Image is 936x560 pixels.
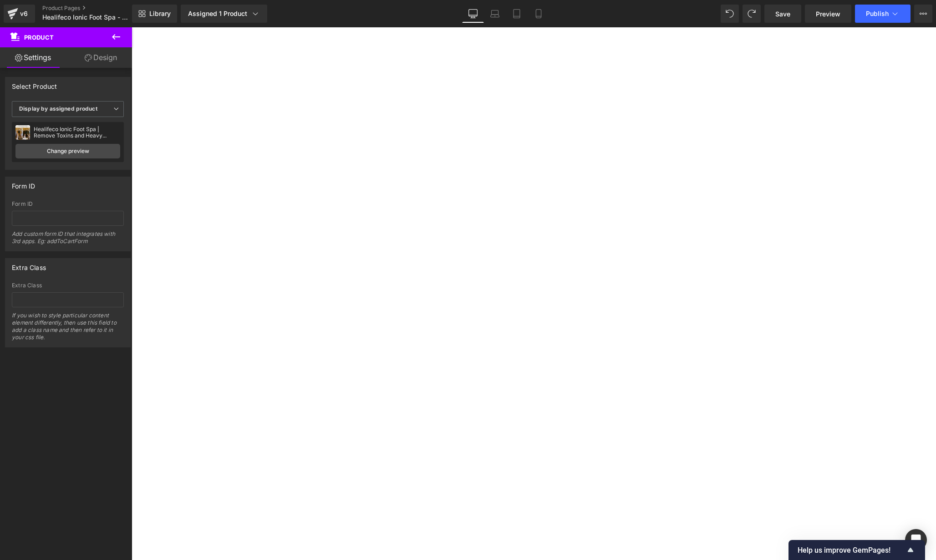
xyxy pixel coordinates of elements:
div: Extra Class [12,259,46,271]
span: Library [149,10,171,18]
span: Product [24,34,54,41]
a: Change preview [15,144,120,158]
div: Select Product [12,77,57,90]
a: Product Pages [42,5,147,12]
div: If you wish to style particular content element differently, then use this field to add a class n... [12,312,124,347]
div: Healifeco Ionic Foot Spa | Remove Toxins and Heavy Metals for a Healthier Life VAR [34,126,120,139]
b: Display by assigned product [19,105,97,112]
button: Undo [721,5,739,23]
div: Open Intercom Messenger [905,529,927,551]
div: Extra Class [12,282,124,289]
div: Form ID [12,177,35,190]
div: Assigned 1 Product [188,9,260,18]
a: Desktop [462,5,484,23]
button: Redo [743,5,761,23]
img: pImage [15,125,30,140]
a: Tablet [506,5,528,23]
span: Save [775,9,790,19]
a: Preview [805,5,851,23]
span: Preview [816,9,840,19]
a: Laptop [484,5,506,23]
div: Form ID [12,201,124,207]
span: Healifeco Ionic Foot Spa - YY - Variant Element Update 1 [42,14,130,21]
span: Publish [866,10,889,17]
div: Add custom form ID that integrates with 3rd apps. Eg: addToCartForm [12,230,124,251]
a: Design [68,47,134,68]
button: Show survey - Help us improve GemPages! [798,545,916,555]
button: Publish [855,5,911,23]
a: New Library [132,5,177,23]
span: Help us improve GemPages! [798,546,905,555]
button: More [914,5,932,23]
a: v6 [4,5,35,23]
a: Mobile [528,5,549,23]
div: v6 [18,8,30,20]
